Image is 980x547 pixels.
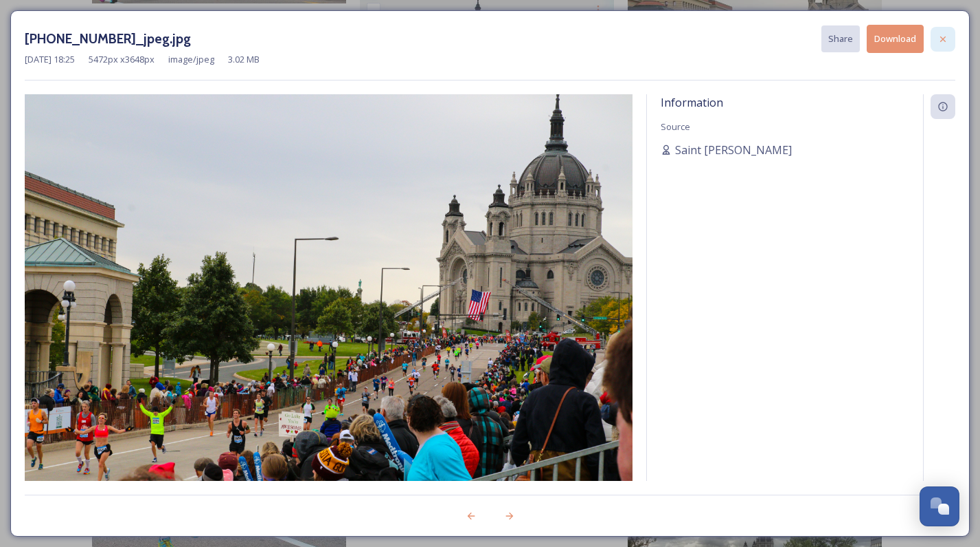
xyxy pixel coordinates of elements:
[661,120,690,133] span: Source
[25,94,633,500] img: 5-wl-d36e1928-db46-4563-a4d9-cb27105ac931.jpg
[675,142,792,158] span: Saint [PERSON_NAME]
[89,53,155,66] span: 5472 px x 3648 px
[25,53,75,66] span: [DATE] 18:25
[228,53,260,66] span: 3.02 MB
[25,29,191,49] h3: [PHONE_NUMBER]_jpeg.jpg
[867,25,924,53] button: Download
[821,25,860,52] button: Share
[168,53,214,66] span: image/jpeg
[920,486,959,526] button: Open Chat
[661,95,723,110] span: Information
